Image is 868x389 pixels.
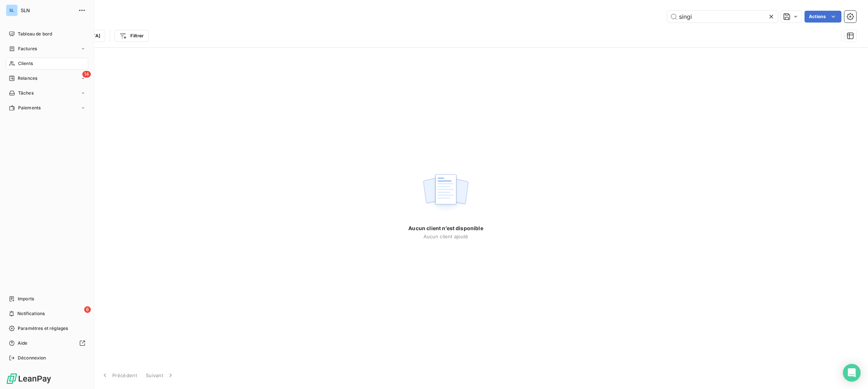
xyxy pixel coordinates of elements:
span: Notifications [17,310,45,317]
span: Clients [18,60,33,67]
span: Factures [18,45,37,52]
span: Aucun client n’est disponible [408,225,483,232]
img: Logo LeanPay [6,373,52,385]
a: Aide [6,337,88,349]
span: SLN [21,7,74,13]
input: Rechercher [667,11,778,23]
span: Tâches [18,90,34,96]
a: Tableau de bord [6,28,88,40]
button: Suivant [141,368,179,383]
span: Tableau de bord [18,31,52,37]
span: Imports [18,296,34,302]
button: Précédent [97,368,141,383]
a: Tâches [6,87,88,99]
div: SL [6,4,18,16]
a: Clients [6,58,88,69]
a: Factures [6,43,88,55]
span: 14 [82,71,91,78]
div: Open Intercom Messenger [843,364,861,382]
img: empty state [422,170,469,216]
span: Aucun client ajouté [423,233,469,239]
a: 14Relances [6,72,88,84]
a: Paramètres et réglages [6,323,88,334]
span: Paramètres et réglages [18,325,68,332]
button: Filtrer [114,30,148,42]
span: Paiements [18,105,41,111]
a: Paiements [6,102,88,114]
span: Relances [18,75,37,82]
a: Imports [6,293,88,305]
span: Déconnexion [18,355,46,361]
span: Aide [18,340,28,347]
span: 6 [84,306,91,313]
button: Actions [804,11,841,23]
